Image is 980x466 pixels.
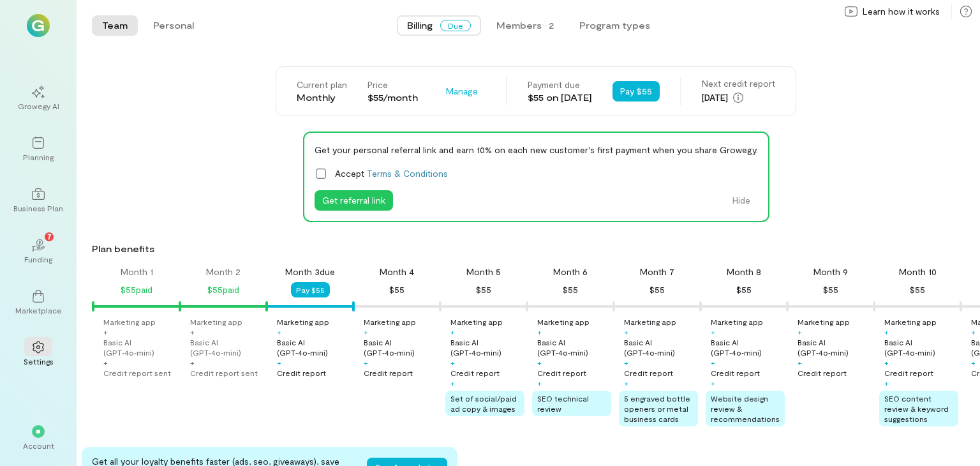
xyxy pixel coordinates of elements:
[364,337,438,357] div: Basic AI (GPT‑4o‑mini)
[190,357,195,368] div: +
[650,282,665,297] div: $55
[277,368,326,378] div: Credit report
[47,230,52,242] span: 7
[569,15,660,36] button: Program types
[884,357,889,368] div: +
[24,254,52,264] div: Funding
[24,356,54,366] div: Settings
[23,440,54,451] div: Account
[612,81,660,101] button: Pay $55
[476,282,491,297] div: $55
[725,190,758,211] button: Hide
[711,357,715,368] div: +
[440,20,471,31] span: Due
[367,168,448,179] a: Terms & Conditions
[624,317,676,327] div: Marketing app
[277,337,351,357] div: Basic AI (GPT‑4o‑mini)
[727,266,761,278] div: Month 8
[640,266,674,278] div: Month 7
[553,266,588,278] div: Month 6
[190,368,258,378] div: Credit report sent
[315,190,393,211] button: Get referral link
[450,327,455,337] div: +
[624,327,628,337] div: +
[121,266,153,278] div: Month 1
[380,266,414,278] div: Month 4
[364,368,413,378] div: Credit report
[92,15,138,36] button: Team
[277,327,281,337] div: +
[971,327,976,337] div: +
[702,77,775,90] div: Next credit report
[884,317,937,327] div: Marketing app
[364,317,416,327] div: Marketing app
[884,394,949,423] span: SEO content review & keyword suggestions
[335,167,448,180] span: Accept
[121,282,152,297] div: $55 paid
[143,15,204,36] button: Personal
[823,282,838,297] div: $55
[438,81,486,101] button: Manage
[15,126,61,172] a: Planning
[528,91,592,104] div: $55 on [DATE]
[446,85,478,98] span: Manage
[798,357,802,368] div: +
[207,282,239,297] div: $55 paid
[291,282,330,297] button: Pay $55
[103,368,171,378] div: Credit report sent
[15,280,61,326] a: Marketplace
[103,317,156,327] div: Marketing app
[884,368,933,378] div: Credit report
[537,368,586,378] div: Credit report
[798,327,802,337] div: +
[450,317,503,327] div: Marketing app
[450,378,455,388] div: +
[389,282,405,297] div: $55
[563,282,578,297] div: $55
[899,266,937,278] div: Month 10
[23,152,54,162] div: Planning
[624,357,628,368] div: +
[364,357,368,368] div: +
[736,282,752,297] div: $55
[297,91,347,104] div: Monthly
[910,282,925,297] div: $55
[711,327,715,337] div: +
[537,378,542,388] div: +
[466,266,501,278] div: Month 5
[537,337,611,357] div: Basic AI (GPT‑4o‑mini)
[450,337,524,357] div: Basic AI (GPT‑4o‑mini)
[624,394,690,423] span: 5 engraved bottle openers or metal business cards
[367,91,418,104] div: $55/month
[537,327,542,337] div: +
[863,5,940,18] span: Learn how it works
[450,368,500,378] div: Credit report
[315,143,758,156] div: Get your personal referral link and earn 10% on each new customer's first payment when you share ...
[297,79,347,91] div: Current plan
[364,327,368,337] div: +
[798,368,847,378] div: Credit report
[407,19,433,32] span: Billing
[702,90,775,105] div: [DATE]
[18,101,59,111] div: Growegy AI
[971,357,976,368] div: +
[190,317,242,327] div: Marketing app
[103,327,108,337] div: +
[624,337,698,357] div: Basic AI (GPT‑4o‑mini)
[285,266,335,278] div: Month 3 due
[884,378,889,388] div: +
[397,15,481,36] button: BillingDue
[711,378,715,388] div: +
[798,317,850,327] div: Marketing app
[15,305,62,315] div: Marketplace
[277,357,281,368] div: +
[711,337,785,357] div: Basic AI (GPT‑4o‑mini)
[13,203,63,213] div: Business Plan
[367,79,418,91] div: Price
[884,327,889,337] div: +
[103,357,108,368] div: +
[528,79,592,91] div: Payment due
[537,317,590,327] div: Marketing app
[277,317,329,327] div: Marketing app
